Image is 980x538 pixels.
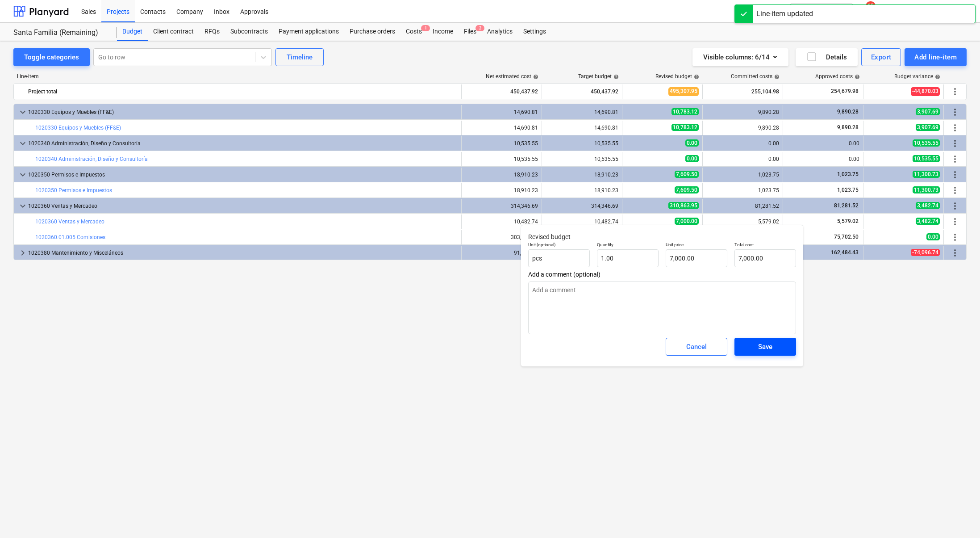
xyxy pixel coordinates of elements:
[836,124,859,130] span: 9,890.28
[666,242,727,249] p: Unit price
[17,248,28,258] span: keyboard_arrow_right
[671,124,699,131] span: 10,783.12
[287,51,313,63] div: Timeline
[13,28,106,38] div: Santa Familia (Remaining)
[655,73,699,80] div: Revised budget
[421,25,430,31] span: 1
[686,341,707,353] div: Cancel
[916,218,940,225] span: 3,482.74
[836,171,859,177] span: 1,023.75
[117,23,148,41] a: Budget
[916,108,940,115] span: 3,907.69
[148,23,199,41] div: Client contract
[465,172,538,178] div: 18,910.23
[612,74,619,80] span: help
[950,232,960,243] span: More actions
[692,48,788,66] button: Visible columns:6/14
[528,242,590,249] p: Unit (optional)
[459,23,482,41] a: Files2
[836,218,859,224] span: 5,579.02
[344,23,400,41] div: Purchase orders
[703,51,778,63] div: Visible columns : 6/14
[916,202,940,209] span: 3,482.74
[17,169,28,180] span: keyboard_arrow_down
[950,248,960,258] span: More actions
[692,74,699,80] span: help
[815,73,860,80] div: Approved costs
[13,73,462,80] div: Line-item
[13,48,90,66] button: Toggle categories
[514,125,538,131] div: 14,690.81
[427,23,459,41] div: Income
[531,74,538,80] span: help
[475,25,484,31] span: 2
[706,203,779,209] div: 81,281.52
[518,23,551,41] a: Settings
[666,338,727,356] button: Cancel
[35,234,105,240] a: 1020360.01.005 Comisiones
[935,495,980,538] div: Widget de chat
[871,51,892,63] div: Export
[833,234,859,240] span: 75,702.50
[671,108,699,115] span: 10,783.12
[772,74,780,80] span: help
[950,154,960,164] span: More actions
[758,341,772,353] div: Save
[546,140,618,147] div: 10,535.55
[913,186,940,193] span: 11,300.73
[465,203,538,209] div: 314,346.69
[28,246,458,260] div: 1020380 Mantenimiento y Misceláneos
[594,125,618,131] div: 14,690.81
[861,48,901,66] button: Export
[913,155,940,162] span: 10,535.55
[806,51,847,63] div: Details
[731,73,780,80] div: Committed costs
[400,23,427,41] a: Costs1
[706,219,779,225] div: 5,579.02
[950,138,960,149] span: More actions
[465,109,538,115] div: 14,690.81
[465,140,538,147] div: 10,535.55
[17,138,28,149] span: keyboard_arrow_down
[546,172,618,178] div: 18,910.23
[668,87,699,96] span: 495,307.95
[914,51,957,63] div: Add line-item
[950,169,960,180] span: More actions
[787,156,859,162] div: 0.00
[787,140,859,147] div: 0.00
[911,249,940,256] span: -74,096.74
[199,23,225,41] a: RFQs
[28,136,458,151] div: 1020340 Administración, Diseño y Consultoría
[514,187,538,193] div: 18,910.23
[836,187,859,193] span: 1,023.75
[28,105,458,119] div: 1020330 Equipos y Muebles (FF&E)
[894,73,940,80] div: Budget variance
[594,187,618,193] div: 18,910.23
[706,156,779,162] div: 0.00
[528,271,796,278] span: Add a comment (optional)
[685,155,699,162] span: 0.00
[28,168,458,182] div: 1020350 Permisos e Impuestos
[465,84,538,99] div: 450,437.92
[926,233,940,240] span: 0.00
[578,73,619,80] div: Target budget
[706,187,779,193] div: 1,023.75
[597,242,659,249] p: Quantity
[675,218,699,225] span: 7,000.00
[706,140,779,147] div: 0.00
[706,125,779,131] div: 9,890.28
[675,186,699,193] span: 7,609.50
[514,219,538,225] div: 10,482.74
[950,201,960,211] span: More actions
[482,23,518,41] div: Analytics
[275,48,324,66] button: Timeline
[935,495,980,538] iframe: Chat Widget
[933,74,940,80] span: help
[913,171,940,178] span: 11,300.73
[465,250,538,256] div: 91,954.64
[675,171,699,178] span: 7,609.50
[836,109,859,115] span: 9,890.28
[17,107,28,118] span: keyboard_arrow_down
